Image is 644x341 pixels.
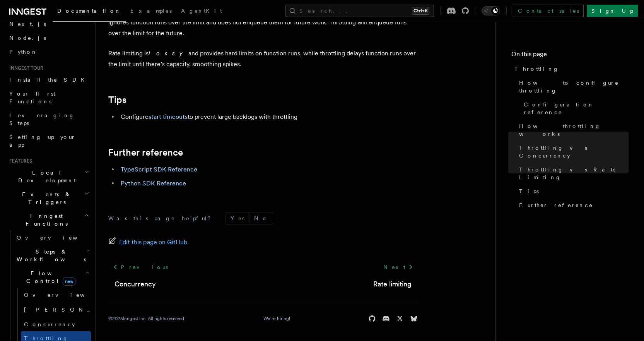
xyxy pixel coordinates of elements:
[524,101,629,116] span: Configuration reference
[6,73,91,87] a: Install the SDK
[6,209,91,231] button: Inngest Functions
[21,302,91,317] a: [PERSON_NAME]
[6,212,84,228] span: Inngest Functions
[6,87,91,108] a: Your first Functions
[53,2,126,22] a: Documentation
[24,292,104,298] span: Overview
[181,8,222,14] span: AgentKit
[108,94,126,105] a: Tips
[519,187,539,195] span: Tips
[57,8,121,14] span: Documentation
[587,5,638,17] a: Sign Up
[24,307,137,313] span: [PERSON_NAME]
[9,77,89,83] span: Install the SDK
[108,260,172,274] a: Previous
[108,6,418,39] p: Rate limiting also specifies how many functions can start within a time period. However, in Innge...
[6,190,84,206] span: Events & Triggers
[108,147,183,158] a: Further reference
[14,266,91,288] button: Flow Controlnew
[14,269,85,285] span: Flow Control
[121,166,197,173] a: TypeScript SDK Reference
[14,248,86,263] span: Steps & Workflows
[21,317,91,331] a: Concurrency
[17,235,96,241] span: Overview
[21,288,91,302] a: Overview
[14,245,91,266] button: Steps & Workflows
[119,237,188,248] span: Edit this page on GitHub
[513,5,584,17] a: Contact sales
[121,180,186,187] a: Python SDK Reference
[6,187,91,209] button: Events & Triggers
[9,21,46,27] span: Next.js
[519,122,629,138] span: How throttling works
[249,212,273,224] button: No
[63,277,75,286] span: new
[176,2,227,21] a: AgentKit
[516,76,629,98] a: How to configure throttling
[114,279,156,290] a: Concurrency
[511,62,629,76] a: Throttling
[126,2,176,21] a: Examples
[226,212,249,224] button: Yes
[519,166,629,181] span: Throttling vs Rate Limiting
[6,65,43,71] span: Inngest tour
[511,50,629,62] h4: On this page
[9,49,38,55] span: Python
[285,5,434,17] button: Search...Ctrl+K
[516,198,629,212] a: Further reference
[516,184,629,198] a: Tips
[24,321,75,327] span: Concurrency
[516,141,629,163] a: Throttling vs Concurrency
[6,45,91,59] a: Python
[108,237,188,248] a: Edit this page on GitHub
[9,134,76,148] span: Setting up your app
[514,65,559,73] span: Throttling
[519,79,629,94] span: How to configure throttling
[6,31,91,45] a: Node.js
[516,119,629,141] a: How throttling works
[521,98,629,119] a: Configuration reference
[482,6,500,15] button: Toggle dark mode
[6,158,32,164] span: Features
[149,113,188,120] a: start timeouts
[108,315,185,322] div: © 2025 Inngest Inc. All rights reserved.
[149,50,188,57] em: lossy
[108,48,418,70] p: Rate limiting is and provides hard limits on function runs, while throttling delays function runs...
[519,201,593,209] span: Further reference
[118,111,418,122] li: Configure to prevent large backlogs with throttling
[6,130,91,152] a: Setting up your app
[263,315,290,322] a: We're hiring!
[373,279,412,290] a: Rate limiting
[9,91,55,105] span: Your first Functions
[108,214,216,222] p: Was this page helpful?
[130,8,172,14] span: Examples
[6,108,91,130] a: Leveraging Steps
[519,144,629,159] span: Throttling vs Concurrency
[412,7,429,15] kbd: Ctrl+K
[9,35,46,41] span: Node.js
[516,163,629,184] a: Throttling vs Rate Limiting
[6,169,84,184] span: Local Development
[6,17,91,31] a: Next.js
[9,112,75,126] span: Leveraging Steps
[6,166,91,187] button: Local Development
[14,231,91,245] a: Overview
[379,260,418,274] a: Next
